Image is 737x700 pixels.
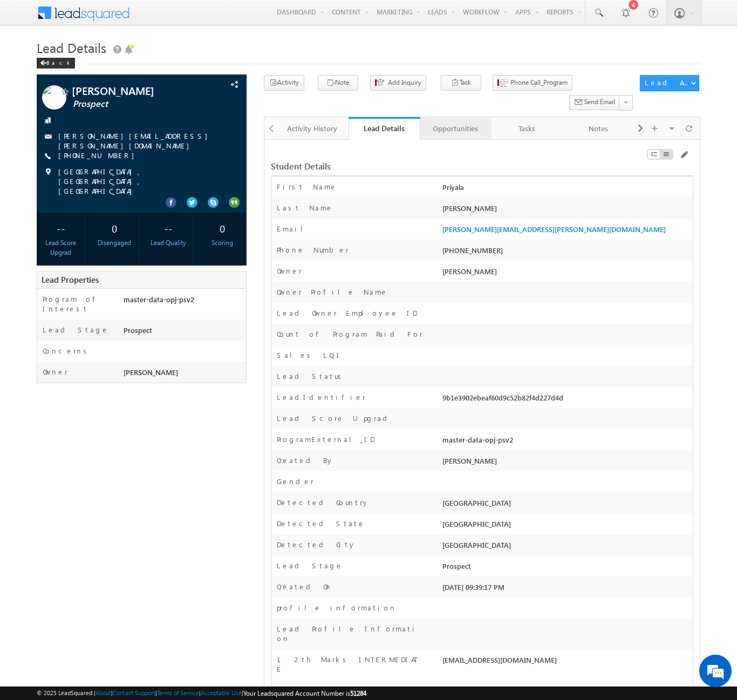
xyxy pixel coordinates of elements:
label: Detected State [277,519,365,528]
div: Prospect [121,325,246,340]
label: Lead Status [277,371,345,381]
div: [PERSON_NAME] [440,203,693,218]
div: Tasks [500,122,553,135]
label: Program of Interest [43,294,113,314]
a: Terms of Service [157,689,199,696]
label: ProgramExternal_ID [277,434,374,444]
span: Lead Properties [42,274,99,285]
button: Lead Actions [640,75,699,91]
div: -- [147,218,190,238]
a: Back [37,57,80,66]
div: 0 [201,218,243,238]
label: Detected City [277,540,356,549]
label: Count of Program Paid For [277,329,423,339]
span: [PERSON_NAME] [442,267,497,276]
div: [GEOGRAPHIC_DATA] [440,498,693,513]
label: Email [277,224,311,234]
div: Back [37,58,75,69]
div: Scoring [201,238,243,248]
label: Lead Stage [43,325,109,335]
a: About [95,689,111,696]
label: 12th Marks INTERMEDIATE [277,655,424,674]
button: Send Email [569,95,620,111]
div: Lead Quality [147,238,190,248]
label: Created On [277,582,332,592]
label: Detected District [277,685,381,695]
a: [PERSON_NAME][EMAIL_ADDRESS][PERSON_NAME][DOMAIN_NAME] [58,131,213,150]
a: Activity History [277,117,349,140]
label: Sales LQI [277,350,343,360]
label: LeadIdentifier [277,392,366,402]
em: Start Chat [147,332,196,347]
label: Lead Profile Information [277,624,424,643]
span: © 2025 LeadSquared | | | | | [37,688,366,698]
div: Chat with us now [56,57,181,71]
label: profile information [277,603,397,613]
label: Lead Owner Employee ID [277,308,417,318]
button: Activity [264,75,304,91]
span: Add Inquiry [388,78,421,87]
label: Lead Stage [277,561,343,570]
span: Phone Call_Program [510,78,568,87]
img: d_60004797649_company_0_60004797649 [18,57,45,71]
button: Note [318,75,358,91]
span: Your Leadsquared Account Number is [243,689,366,697]
div: -- [39,218,82,238]
a: Tasks [492,117,563,140]
a: [PERSON_NAME][EMAIL_ADDRESS][PERSON_NAME][DOMAIN_NAME] [442,225,666,234]
label: Phone Number [277,245,349,255]
label: Gender [277,477,314,486]
label: Last Name [277,203,333,213]
button: Task [441,75,481,91]
img: Profile photo [42,85,66,113]
div: Student Details [271,161,549,171]
div: Lead Details [357,123,412,133]
a: Contact Support [113,689,155,696]
div: Opportunities [429,122,482,135]
label: Owner [43,367,68,377]
div: [GEOGRAPHIC_DATA] [440,519,693,534]
button: Phone Call_Program [493,75,572,91]
div: master-data-opj-psv2 [121,294,246,309]
label: Owner Profile Name [277,287,388,297]
button: Add Inquiry [370,75,426,91]
a: Acceptable Use [201,689,242,696]
label: Concerns [43,346,91,356]
div: 0 [93,218,136,238]
a: Notes [563,117,634,140]
span: Lead Details [37,39,106,56]
label: Owner [277,266,302,276]
span: Send Email [584,97,615,107]
div: [PHONE_NUMBER] [440,245,693,260]
span: [GEOGRAPHIC_DATA], [GEOGRAPHIC_DATA], [GEOGRAPHIC_DATA] [58,167,227,196]
a: Opportunities [420,117,492,140]
label: Created By [277,456,334,465]
div: Lead Actions [645,78,691,87]
div: [DATE] 09:39:17 PM [440,582,693,597]
textarea: Type your message and hit 'Enter' [14,100,197,323]
span: [PERSON_NAME] [72,85,201,96]
div: Minimize live chat window [177,5,203,31]
label: First Name [277,182,337,192]
div: master-data-opj-psv2 [440,434,693,450]
span: [PERSON_NAME] [124,368,178,377]
label: Lead Score Upgrad [277,413,391,423]
label: Detected Country [277,498,370,507]
div: Notes [571,122,624,135]
span: 51284 [350,689,366,697]
div: [GEOGRAPHIC_DATA] [440,540,693,555]
div: [PERSON_NAME] [440,456,693,471]
div: Priyala [440,182,693,197]
div: Activity History [286,122,339,135]
span: [PHONE_NUMBER] [58,151,140,161]
div: Lead Score Upgrad [39,238,82,257]
span: Prospect [73,99,202,110]
a: Lead Details [349,117,420,140]
div: [EMAIL_ADDRESS][DOMAIN_NAME] [440,655,693,670]
div: Disengaged [93,238,136,248]
div: Prospect [440,561,693,576]
div: 9b1e3902ebeaf60d9c52b82f4d227d4d [440,392,693,407]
